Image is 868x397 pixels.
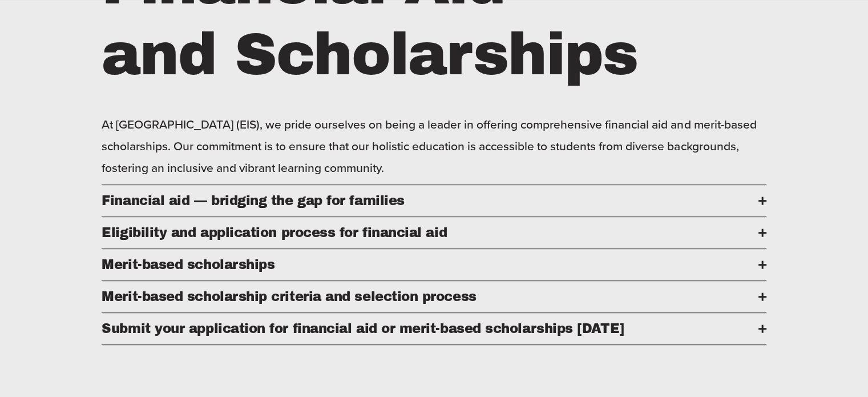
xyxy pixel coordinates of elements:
button: ​​Merit-based scholarship criteria and selection process [102,281,766,312]
p: At [GEOGRAPHIC_DATA] (EIS), we pride ourselves on being a leader in offering comprehensive financ... [102,113,766,178]
button: Merit-based scholarships [102,249,766,280]
button: Financial aid — bridging the gap for families [102,185,766,216]
span: Eligibility and application process for financial aid [102,226,758,240]
span: ​​Merit-based scholarship criteria and selection process [102,290,758,304]
span: Submit your application for financial aid or merit-based scholarships [DATE] [102,322,758,336]
button: Eligibility and application process for financial aid [102,217,766,248]
span: Financial aid — bridging the gap for families [102,194,758,208]
span: Merit-based scholarships [102,258,758,272]
button: Submit your application for financial aid or merit-based scholarships [DATE] [102,313,766,344]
